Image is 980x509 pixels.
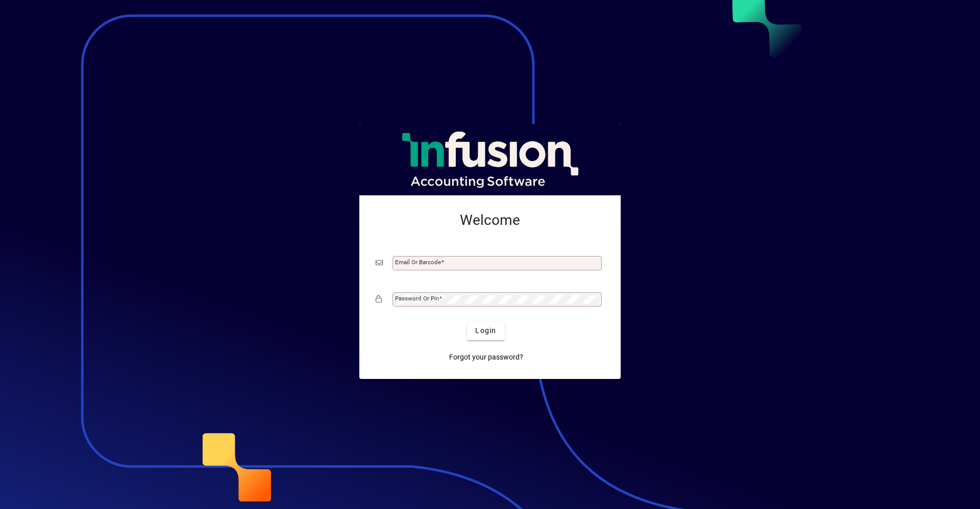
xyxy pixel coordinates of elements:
[467,322,504,340] button: Login
[449,352,523,363] span: Forgot your password?
[376,212,604,229] h2: Welcome
[395,295,439,302] mat-label: Password or Pin
[475,325,496,336] span: Login
[395,259,441,266] mat-label: Email or Barcode
[445,348,527,367] a: Forgot your password?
